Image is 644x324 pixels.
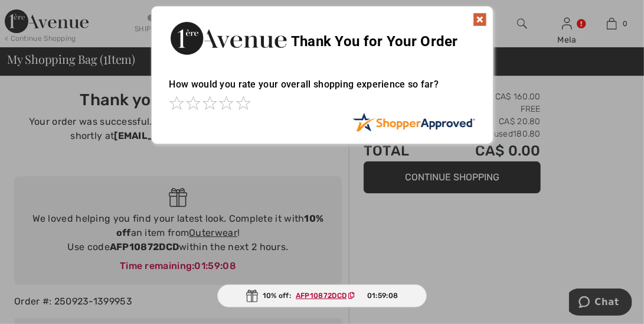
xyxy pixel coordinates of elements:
[26,8,50,19] span: Chat
[246,290,258,302] img: Gift.svg
[473,12,487,27] img: x
[291,33,458,50] span: Thank You for Your Order
[169,67,475,112] div: How would you rate your overall shopping experience so far?
[367,290,398,301] span: 01:59:08
[217,284,427,307] div: 10% off:
[169,18,287,58] img: Thank You for Your Order
[296,291,346,300] ins: AFP10872DCD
